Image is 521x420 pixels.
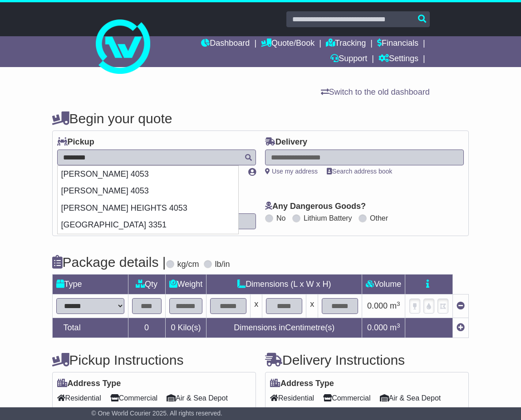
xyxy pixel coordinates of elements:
td: Volume [362,275,405,294]
a: Quote/Book [261,36,315,52]
label: Pickup [57,137,94,147]
span: Commercial [110,391,157,405]
label: Address Type [57,379,121,389]
div: [PERSON_NAME] 4053 [58,183,238,200]
h4: Pickup Instructions [52,352,256,367]
a: Support [330,52,367,67]
span: 0.000 [367,301,388,310]
label: Other [370,214,388,222]
a: Remove this item [457,301,465,310]
a: Search address book [327,168,392,175]
td: Weight [165,275,206,294]
span: Residential [270,391,314,405]
label: Delivery [265,137,307,147]
label: kg/cm [177,260,199,270]
span: © One World Courier 2025. All rights reserved. [91,410,222,417]
td: x [251,294,262,318]
a: Use my address [265,168,318,175]
span: m [390,301,400,310]
td: x [306,294,318,318]
label: Any Dangerous Goods? [265,202,366,212]
h4: Begin your quote [52,111,469,126]
sup: 3 [397,300,400,307]
a: Switch to the old dashboard [321,87,430,97]
td: Dimensions in Centimetre(s) [206,318,362,338]
h4: Package details | [52,255,166,270]
label: No [276,214,285,222]
div: [PERSON_NAME] 4053 [58,166,238,183]
td: Dimensions (L x W x H) [206,275,362,294]
span: Commercial [323,391,370,405]
td: Kilo(s) [165,318,206,338]
span: m [390,323,400,332]
td: Total [52,318,128,338]
label: Lithium Battery [304,214,352,222]
span: 0.000 [367,323,388,332]
td: Type [52,275,128,294]
span: Air & Sea Depot [167,391,228,405]
a: Financials [377,36,418,52]
span: Air & Sea Depot [380,391,441,405]
h4: Delivery Instructions [265,352,469,367]
a: Dashboard [201,36,250,52]
div: [PERSON_NAME] HEIGHTS 4053 [58,200,238,217]
a: Settings [378,52,418,67]
div: [GEOGRAPHIC_DATA] 3351 [58,217,238,234]
a: Tracking [326,36,366,52]
label: Address Type [270,379,334,389]
span: 0 [171,323,175,332]
td: 0 [128,318,165,338]
label: lb/in [215,260,230,270]
sup: 3 [397,322,400,329]
a: Add new item [457,323,465,332]
td: Qty [128,275,165,294]
span: Residential [57,391,101,405]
